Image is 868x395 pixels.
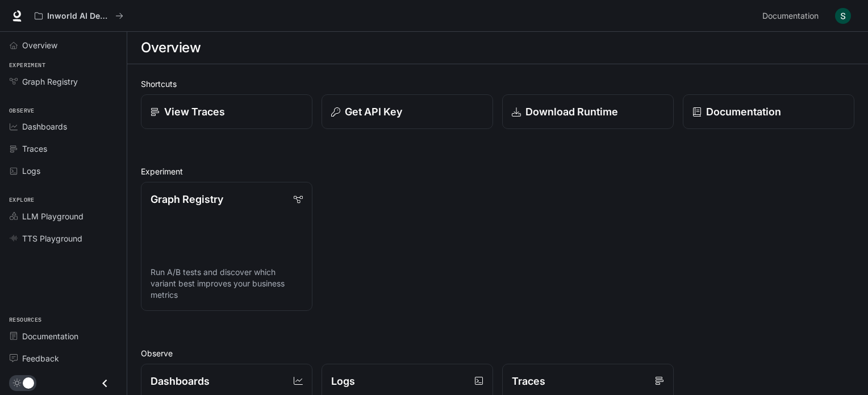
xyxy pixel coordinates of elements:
[22,210,84,222] span: LLM Playground
[5,326,122,346] a: Documentation
[151,267,303,301] p: Run A/B tests and discover which variant best improves your business metrics
[22,165,40,177] span: Logs
[758,5,827,27] a: Documentation
[141,36,201,59] h1: Overview
[164,104,225,119] p: View Traces
[22,76,78,88] span: Graph Registry
[5,161,122,181] a: Logs
[706,104,781,119] p: Documentation
[5,117,122,136] a: Dashboards
[92,372,118,395] button: Close drawer
[5,206,122,226] a: LLM Playground
[5,139,122,159] a: Traces
[762,9,819,23] span: Documentation
[141,78,854,90] h2: Shortcuts
[23,376,34,389] span: Dark mode toggle
[141,347,854,359] h2: Observe
[47,11,111,21] p: Inworld AI Demos
[835,8,851,24] img: User avatar
[141,182,312,311] a: Graph RegistryRun A/B tests and discover which variant best improves your business metrics
[512,373,545,389] p: Traces
[141,165,854,177] h2: Experiment
[322,94,493,129] button: Get API Key
[22,39,57,51] span: Overview
[331,373,355,389] p: Logs
[22,143,47,155] span: Traces
[22,330,78,342] span: Documentation
[832,5,854,27] button: User avatar
[5,72,122,92] a: Graph Registry
[502,94,674,129] a: Download Runtime
[22,352,59,364] span: Feedback
[22,120,67,132] span: Dashboards
[151,192,223,207] p: Graph Registry
[141,94,312,129] a: View Traces
[22,232,82,244] span: TTS Playground
[345,104,402,119] p: Get API Key
[525,104,618,119] p: Download Runtime
[5,228,122,248] a: TTS Playground
[30,5,128,27] button: All workspaces
[5,35,122,55] a: Overview
[5,348,122,368] a: Feedback
[151,373,210,389] p: Dashboards
[683,94,854,129] a: Documentation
